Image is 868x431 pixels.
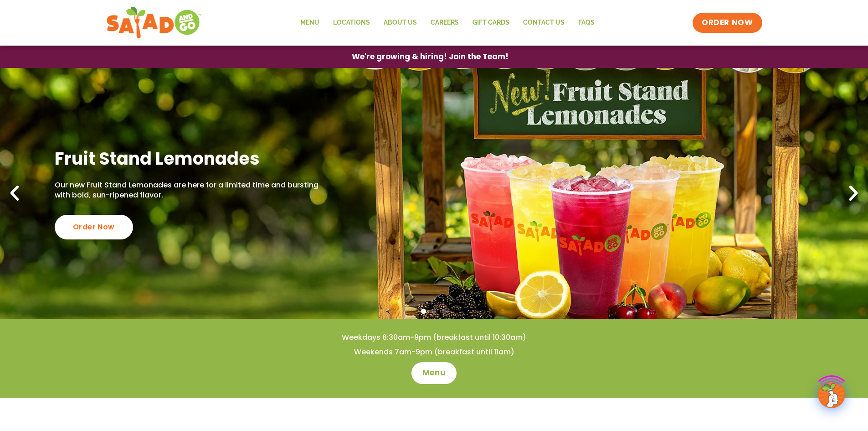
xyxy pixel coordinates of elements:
[411,362,457,384] a: Menu
[466,12,516,33] a: GIFT CARDS
[326,12,377,33] a: Locations
[55,215,133,239] div: Order Now
[442,309,447,314] span: Go to slide 3
[18,332,850,343] h4: Weekdays 6:30am-9pm (breakfast until 10:30am)
[421,309,426,314] span: Go to slide 1
[5,183,25,203] div: Previous slide
[431,309,437,314] span: Go to slide 2
[516,12,571,33] a: Contact Us
[377,12,424,33] a: About Us
[693,13,762,33] a: ORDER NOW
[843,183,863,203] div: Next slide
[422,368,446,379] span: Menu
[293,12,601,33] nav: Menu
[424,12,466,33] a: Careers
[106,5,202,41] img: new-SAG-logo-768×292
[352,53,508,61] span: We're growing & hiring! Join the Team!
[293,12,326,33] a: Menu
[571,12,601,33] a: FAQs
[338,46,522,68] a: We're growing & hiring! Join the Team!
[55,147,323,170] h2: Fruit Stand Lemonades
[55,180,323,201] p: Our new Fruit Stand Lemonades are here for a limited time and bursting with bold, sun-ripened fla...
[18,347,850,357] h4: Weekends 7am-9pm (breakfast until 11am)
[702,17,753,28] span: ORDER NOW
